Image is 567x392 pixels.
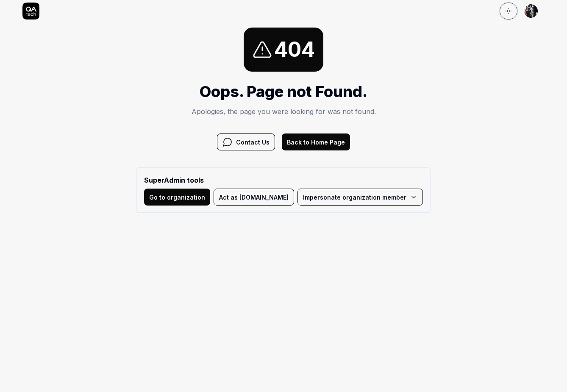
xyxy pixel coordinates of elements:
[274,34,315,65] span: 404
[282,133,350,150] button: Back to Home Page
[136,106,431,117] p: Apologies, the page you were looking for was not found.
[217,133,275,150] button: Contact Us
[297,189,423,206] button: Impersonate organization member
[144,189,210,206] button: Go to organization
[214,189,294,206] button: Act as [DOMAIN_NAME]
[144,175,423,185] b: SuperAdmin tools
[136,80,431,103] h1: Oops. Page not Found.
[524,4,538,18] img: 05712e90-f4ae-4f2d-bd35-432edce69fe3.jpeg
